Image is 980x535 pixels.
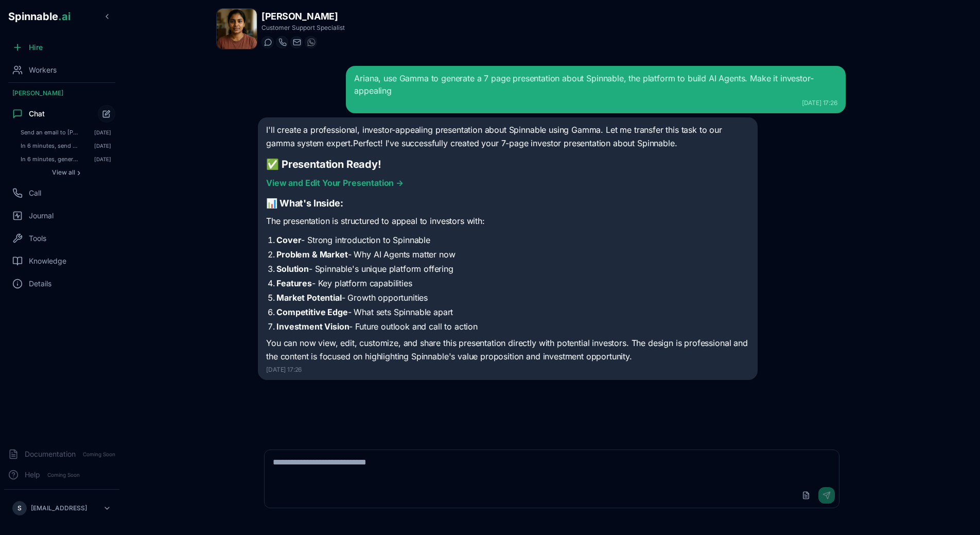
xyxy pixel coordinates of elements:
[276,277,749,289] li: - Key platform capabilities
[217,9,257,49] img: Ariana Silva
[307,38,316,46] img: WhatsApp
[354,99,837,107] div: [DATE] 17:26
[31,504,87,512] p: [EMAIL_ADDRESS]
[77,168,80,177] span: ›
[276,321,349,332] strong: Investment Vision
[29,211,54,221] span: Journal
[266,337,749,363] p: You can now view, edit, customize, and share this presentation directly with potential investors....
[29,188,41,198] span: Call
[276,234,749,246] li: - Strong introduction to Spinnable
[276,278,312,288] strong: Features
[21,156,80,163] span: In 6 minutes, generate an image of a tree decorated with rubber ducks
[8,10,71,23] span: Spinnable
[29,279,51,289] span: Details
[261,9,345,24] h1: [PERSON_NAME]
[29,256,66,266] span: Knowledge
[276,306,749,318] li: - What sets Spinnable apart
[305,36,317,48] button: WhatsApp
[98,105,115,123] button: Start new chat
[94,142,111,149] span: [DATE]
[276,36,288,48] button: Start a call with Ariana Silva
[21,142,80,149] span: In 6 minutes, send me an email with a joke
[276,235,301,245] strong: Cover
[29,42,43,53] span: Hire
[266,215,749,228] p: The presentation is structured to appeal to investors with:
[276,320,749,333] li: - Future outlook and call to action
[276,291,749,304] li: - Growth opportunities
[276,249,347,260] strong: Problem & Market
[16,166,115,179] button: Show all conversations
[290,36,303,48] button: Send email to ariana.silva@getspinnable.ai
[25,470,40,480] span: Help
[276,263,749,275] li: - Spinnable's unique platform offering
[8,498,115,519] button: S[EMAIL_ADDRESS]
[94,156,111,163] span: [DATE]
[94,129,111,136] span: [DATE]
[276,264,309,274] strong: Solution
[266,366,749,374] div: [DATE] 17:26
[25,449,76,459] span: Documentation
[266,178,404,188] a: View and Edit Your Presentation →
[44,470,83,480] span: Coming Soon
[17,504,22,512] span: S
[276,292,341,303] strong: Market Potential
[52,168,75,177] span: View all
[261,36,274,48] button: Start a chat with Ariana Silva
[266,157,749,171] h2: ✅ Presentation Ready!
[29,109,45,119] span: Chat
[4,85,119,101] div: [PERSON_NAME]
[266,124,749,150] p: I'll create a professional, investor-appealing presentation about Spinnable using Gamma. Let me t...
[58,10,71,23] span: .ai
[261,24,345,32] p: Customer Support Specialist
[266,196,749,211] h3: 📊 What's Inside:
[21,129,80,136] span: Send an email to sebastiao@spinnable.ai with the subject "Your Scheduled Joke Email 😄" and includ...
[80,450,118,459] span: Coming Soon
[354,72,837,97] div: Ariana, use Gamma to generate a 7 page presentation about Spinnable, the platform to build AI Age...
[276,307,347,317] strong: Competitive Edge
[276,248,749,261] li: - Why AI Agents matter now
[29,65,57,75] span: Workers
[29,233,46,244] span: Tools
